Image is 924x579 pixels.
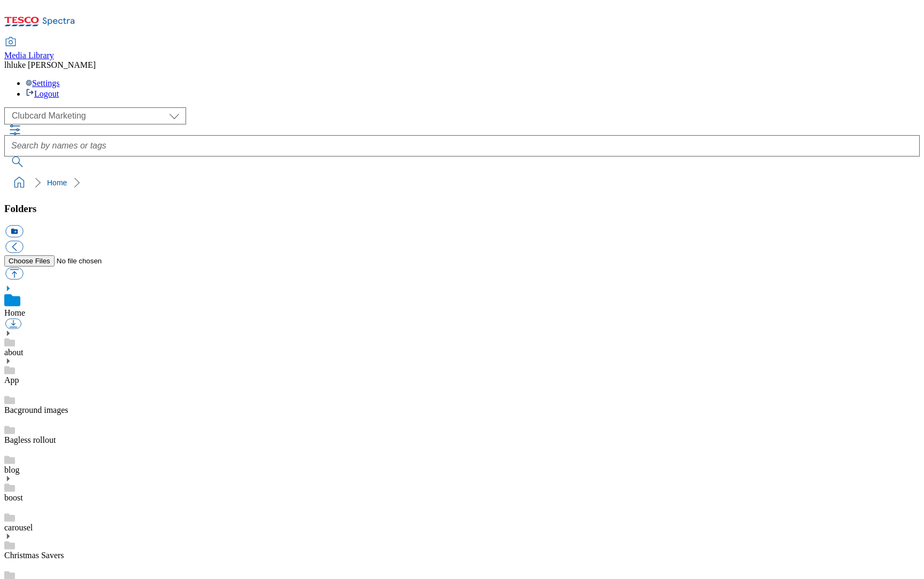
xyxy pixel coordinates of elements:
a: Christmas Savers [4,551,64,560]
a: blog [4,465,19,474]
h3: Folders [4,203,920,215]
a: Bagless rollout [4,435,56,444]
span: Media Library [4,51,54,60]
a: App [4,375,19,385]
a: Bacground images [4,405,68,414]
a: carousel [4,523,33,532]
span: lh [4,60,11,69]
span: luke [PERSON_NAME] [11,60,96,69]
a: Media Library [4,38,54,60]
a: home [11,174,28,191]
nav: breadcrumb [4,173,920,193]
input: Search by names or tags [4,135,920,157]
a: Logout [26,89,59,98]
a: boost [4,493,23,502]
a: Settings [26,79,60,88]
a: about [4,348,24,357]
a: Home [4,308,25,317]
a: Home [47,178,67,187]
